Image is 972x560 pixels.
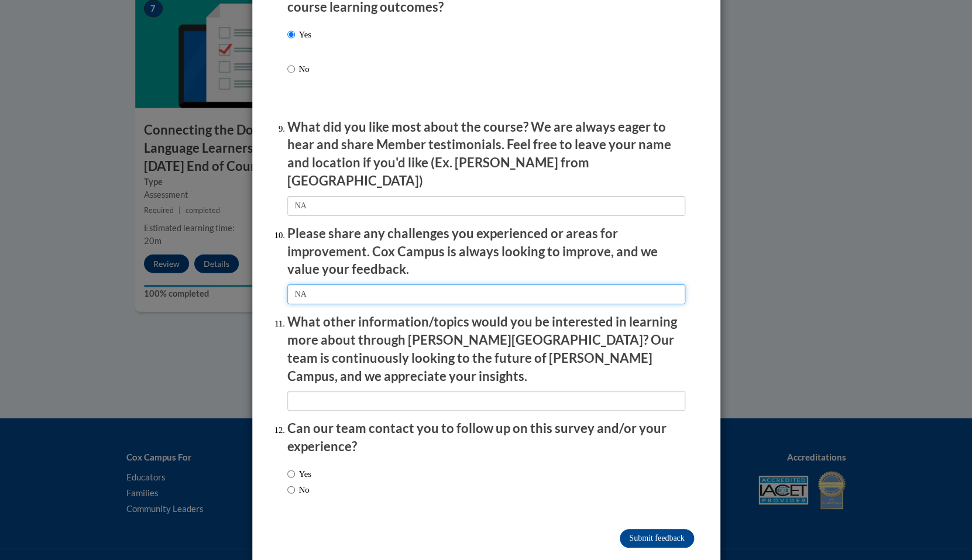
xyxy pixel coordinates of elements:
[287,63,295,75] input: No
[287,468,311,480] label: Yes
[287,118,685,190] p: What did you like most about the course? We are always eager to hear and share Member testimonial...
[620,529,693,548] input: Submit feedback
[287,313,685,385] p: What other information/topics would you be interested in learning more about through [PERSON_NAME...
[299,28,311,41] p: Yes
[287,420,685,456] p: Can our team contact you to follow up on this survey and/or your experience?
[287,468,295,480] input: Yes
[299,63,311,75] p: No
[287,225,685,279] p: Please share any challenges you experienced or areas for improvement. Cox Campus is always lookin...
[287,483,310,496] label: No
[287,483,295,496] input: No
[287,28,295,41] input: Yes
